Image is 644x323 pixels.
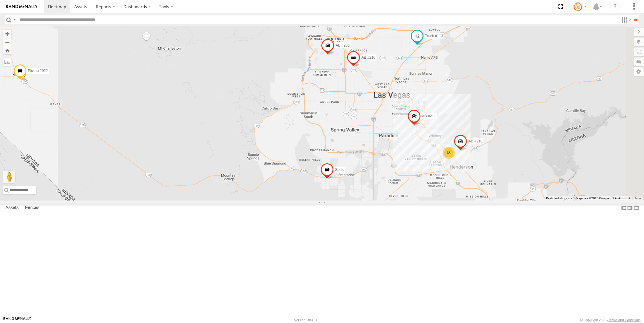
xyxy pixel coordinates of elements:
label: Assets [2,204,22,212]
label: Fences [22,204,42,212]
button: Drag Pegman onto the map to open Street View [3,171,15,183]
label: Search Query [13,15,18,24]
span: Map data ©2025 Google [576,197,609,200]
div: Tommy Stauffer [571,2,589,11]
a: Visit our Website [3,317,31,323]
div: © Copyright 2025 - [580,318,641,322]
span: Sonic [335,168,344,172]
button: Zoom in [3,30,12,38]
label: Hide Summary Table [633,204,639,212]
span: Pickup 2022 [28,69,48,73]
a: Terms and Conditions [609,318,641,322]
label: Dock Summary Table to the Right [627,204,633,212]
a: Terms (opens in new tab) [635,197,641,199]
span: AB #216 [468,139,482,143]
button: Zoom out [3,38,12,46]
span: AB #203 [336,43,350,47]
button: Map Scale: 2 km per 32 pixels [611,196,632,201]
label: Dock Summary Table to the Left [621,204,627,212]
label: Map Settings [634,67,644,76]
button: Keyboard shortcuts [546,196,572,201]
div: 33 [443,147,455,159]
div: Version: 308.01 [294,318,317,322]
label: Search Filter Options [619,15,632,24]
label: Measure [3,57,12,66]
span: AB #211 [422,114,436,118]
span: 2 km [612,197,619,200]
button: Zoom Home [3,46,12,54]
span: AB #210 [361,55,375,59]
img: rand-logo.svg [6,5,38,9]
span: Truck #113 [425,34,443,38]
i: ? [610,2,620,11]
